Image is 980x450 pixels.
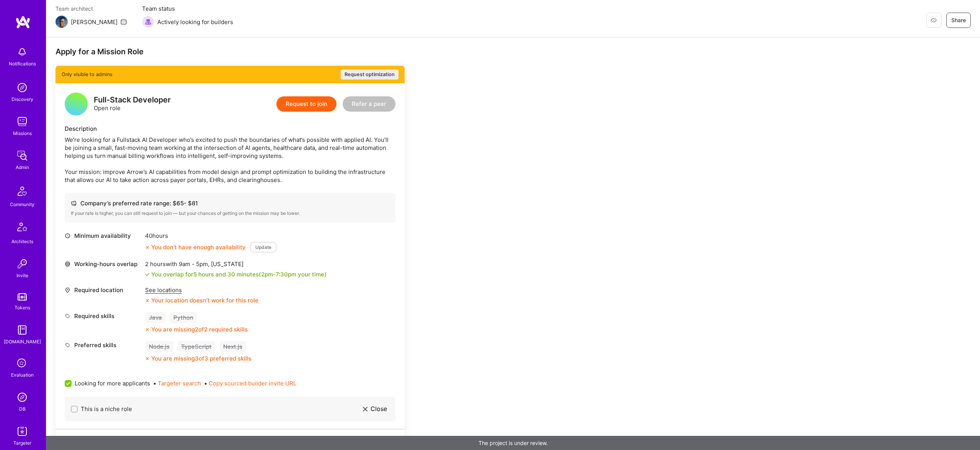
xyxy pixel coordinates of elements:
div: Your location doesn’t work for this role [145,296,258,304]
i: icon Tag [65,342,70,348]
img: Invite [15,256,30,271]
i: icon Mail [121,19,127,25]
img: Architects [13,219,31,237]
div: See locations [145,286,258,294]
img: Actively looking for builders [142,16,154,28]
div: DB [19,405,26,413]
span: Team architect [56,5,127,13]
button: Update [250,242,276,252]
div: Working-hours overlap [65,260,141,268]
div: Community [10,200,34,208]
div: Missions [13,129,32,137]
div: Required location [65,286,141,294]
div: You overlap for 5 hours and 30 minutes ( your time) [151,270,327,278]
span: • [153,379,201,387]
div: We’re looking for a Fullstack AI Developer who’s excited to push the boundaries of what’s possibl... [65,136,395,184]
div: Open role [94,96,171,112]
i: icon Tag [65,313,70,319]
button: Close [361,403,389,415]
div: Preferred skills [65,341,141,349]
div: Java [145,312,166,323]
button: Request to join [276,96,336,112]
i: icon EyeClosed [931,17,937,23]
div: Apply for a Mission Role [56,47,405,57]
span: • [204,379,296,387]
div: [PERSON_NAME] [71,18,118,26]
button: Copy sourced builder invite URL [209,379,296,387]
div: Discovery [11,95,33,103]
span: Close [371,405,387,413]
span: 2pm - 7:30pm [261,271,296,278]
div: You are missing 3 of 3 preferred skills [151,354,252,362]
img: discovery [15,80,30,95]
div: Tokens [15,304,30,312]
i: icon Close [363,407,367,411]
i: icon Check [145,272,150,277]
span: Actively looking for builders [157,18,233,26]
div: Notifications [9,60,36,68]
button: Refer a peer [343,96,395,112]
span: 9am - 5pm , [177,260,211,268]
span: This is a niche role [81,405,132,413]
div: TypeScript [177,341,216,352]
div: The project is under review. [46,436,980,450]
i: icon CloseOrange [145,327,150,332]
i: icon Clock [65,233,70,239]
div: Targeter [13,439,31,447]
img: bell [15,44,30,60]
div: You are missing 2 of 2 required skills [151,325,248,333]
img: logo [15,15,31,29]
img: guide book [15,322,30,338]
div: Required skills [65,312,141,320]
div: Company’s preferred rate range: $ 65 - $ 81 [71,199,389,207]
img: Admin Search [15,390,30,405]
i: icon Cash [71,200,77,206]
span: Team status [142,5,233,13]
img: Team Architect [56,16,68,28]
img: Community [13,182,31,200]
span: Share [951,16,966,24]
div: Next.js [219,341,246,352]
div: You don’t have enough availability [145,243,246,251]
i: icon Location [65,287,70,293]
div: Evaluation [11,371,34,379]
button: Request optimization [341,70,399,80]
div: Admin [16,163,29,171]
i: icon SelectionTeam [15,356,29,371]
div: Invite [16,271,28,279]
i: icon CloseOrange [145,298,150,303]
div: 2 hours with [US_STATE] [145,260,327,268]
img: teamwork [15,114,30,129]
img: Skill Targeter [15,424,30,439]
div: Only visible to admins [56,66,405,83]
div: [DOMAIN_NAME] [4,338,41,346]
button: Targeter search [158,379,201,387]
div: 40 hours [145,232,276,240]
div: Architects [11,237,33,245]
i: icon CloseOrange [145,356,150,361]
i: icon World [65,261,70,267]
div: Python [170,312,197,323]
div: Full-Stack Developer [94,96,171,104]
button: Share [946,13,971,28]
div: Minimum availability [65,232,141,240]
div: Node.js [145,341,173,352]
img: tokens [18,293,27,301]
div: If your rate is higher, you can still request to join — but your chances of getting on the missio... [71,210,389,216]
span: Looking for more applicants [75,379,150,387]
img: admin teamwork [15,148,30,163]
div: Description [65,125,395,133]
i: icon CloseOrange [145,245,150,250]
